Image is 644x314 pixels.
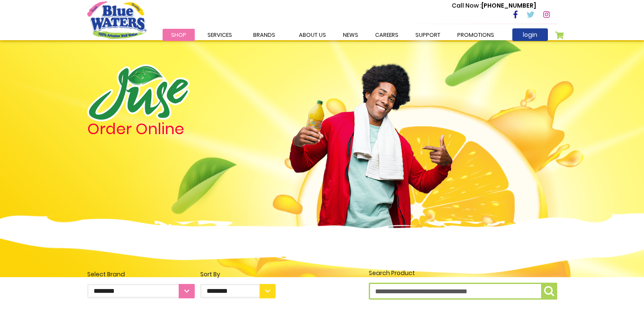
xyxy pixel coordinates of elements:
span: Services [207,31,232,39]
button: Search Product [541,283,557,300]
select: Select Brand [87,284,195,298]
img: logo [87,64,190,121]
div: Sort By [200,270,276,279]
a: careers [367,29,407,41]
a: Shop [163,29,195,41]
img: man.png [288,49,453,230]
a: support [407,29,449,41]
span: Brands [253,31,275,39]
a: Services [199,29,240,41]
a: News [334,29,367,41]
a: store logo [87,1,146,39]
p: [PHONE_NUMBER] [452,1,536,10]
span: Shop [171,31,186,39]
label: Select Brand [87,270,195,298]
input: Search Product [369,283,557,300]
select: Sort By [200,284,276,298]
img: search-icon.png [544,286,554,296]
label: Search Product [369,269,557,300]
a: about us [290,29,334,41]
h4: Order Online [87,121,276,137]
span: Call Now : [452,1,481,10]
a: Brands [245,29,284,41]
a: Promotions [449,29,503,41]
a: login [512,28,548,41]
